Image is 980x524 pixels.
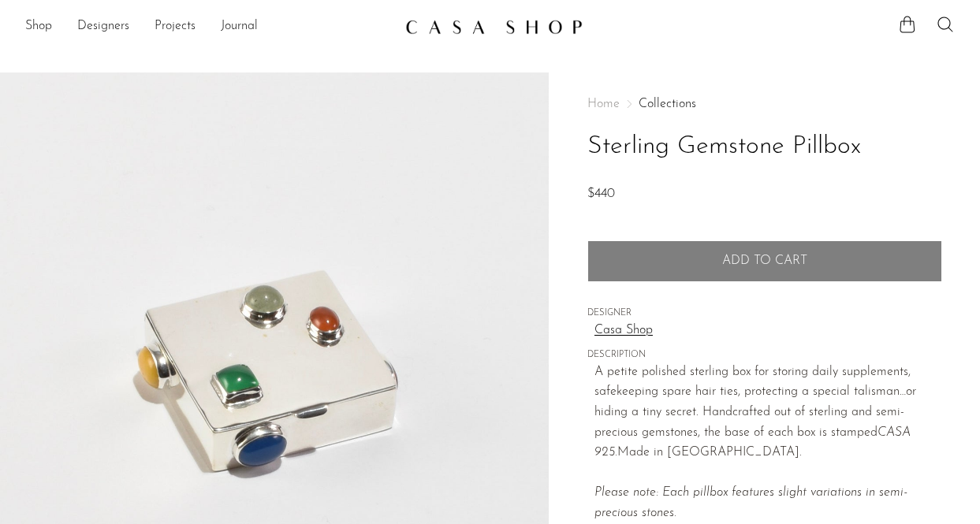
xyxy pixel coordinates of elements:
span: Home [587,98,620,110]
ul: NEW HEADER MENU [25,13,393,40]
span: DESCRIPTION [587,348,942,362]
a: Casa Shop [594,321,942,341]
span: Add to cart [722,254,807,269]
a: Shop [25,17,52,37]
h1: Sterling Gemstone Pillbox [587,127,942,167]
a: Journal [221,17,258,37]
a: Designers [77,17,129,37]
span: DESIGNER [587,307,942,321]
button: Add to cart [587,240,942,281]
a: Projects [155,17,196,37]
span: $440 [587,188,615,200]
a: Collections [639,98,696,110]
nav: Breadcrumbs [587,98,942,110]
nav: Desktop navigation [25,13,393,40]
